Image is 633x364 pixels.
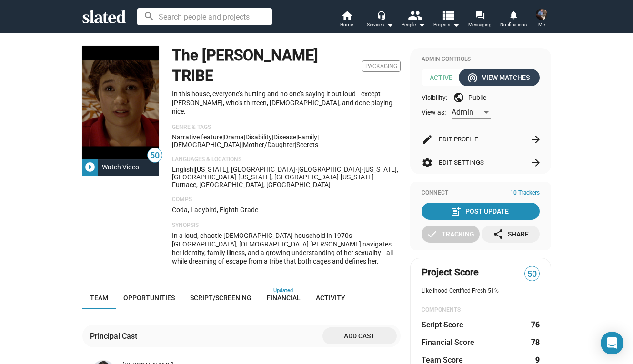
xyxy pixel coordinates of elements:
[531,320,540,330] dd: 76
[317,133,319,141] span: |
[341,10,352,21] mat-icon: home
[510,189,540,197] span: 10 Trackers
[172,133,222,141] span: Narrative feature
[601,332,623,354] div: Open Intercom Messenger
[422,266,479,279] span: Project Score
[90,294,108,302] span: Team
[82,158,159,176] button: Watch Video
[222,133,224,141] span: |
[123,294,175,302] span: Opportunities
[172,166,398,181] span: [US_STATE], [GEOGRAPHIC_DATA]
[467,72,478,83] mat-icon: wifi_tethering
[339,173,341,181] span: ·
[340,19,353,30] span: Home
[296,141,318,148] span: secrets
[416,19,427,30] mat-icon: arrow_drop_down
[190,294,251,302] span: Script/Screening
[245,133,272,141] span: disability
[363,10,397,30] button: Services
[384,19,395,30] mat-icon: arrow_drop_down
[172,222,401,229] p: Synopsis
[422,203,540,220] button: Post Update
[224,133,244,141] span: Drama
[244,133,245,141] span: |
[450,206,462,217] mat-icon: post_add
[422,108,446,117] span: View as:
[272,133,273,141] span: |
[298,133,317,141] span: family
[259,286,308,309] a: Financial
[433,19,460,30] span: Projects
[468,19,492,30] span: Messaging
[172,173,374,188] span: [US_STATE] Furnace, [GEOGRAPHIC_DATA], [GEOGRAPHIC_DATA]
[98,158,143,176] div: Watch Video
[475,10,484,20] mat-icon: forum
[509,10,518,19] mat-icon: notifications
[116,286,182,309] a: Opportunities
[430,10,463,30] button: Projects
[193,166,195,173] span: |
[525,268,539,281] span: 50
[492,226,529,243] div: Share
[452,108,473,117] span: Admin
[172,45,358,86] h1: The [PERSON_NAME] TRIBE
[426,228,438,240] mat-icon: check
[497,10,530,30] a: Notifications
[172,124,401,131] p: Genre & Tags
[422,56,540,63] div: Admin Controls
[367,19,393,30] div: Services
[82,286,116,309] a: Team
[241,141,243,148] span: |
[172,196,401,204] p: Comps
[422,287,540,295] div: Likelihood Certified Fresh 51%
[530,7,553,31] button: Jane BakerMe
[450,19,462,30] mat-icon: arrow_drop_down
[422,69,467,86] span: Active
[297,166,362,173] span: [GEOGRAPHIC_DATA]
[422,189,540,197] div: Connect
[536,9,547,20] img: Jane Baker
[422,128,540,151] button: Edit Profile
[422,226,480,243] button: Tracking
[236,173,238,181] span: ·
[172,156,401,164] p: Languages & Locations
[422,151,540,174] button: Edit Settings
[407,8,421,22] mat-icon: people
[422,92,540,103] div: Visibility: Public
[441,8,454,22] mat-icon: view_list
[422,157,433,168] mat-icon: settings
[243,141,295,148] span: mother/daughter
[90,331,141,341] div: Principal Cast
[422,337,474,347] dt: Financial Score
[182,286,259,309] a: Script/Screening
[463,10,497,30] a: Messaging
[172,232,393,265] span: In a loud, chaotic [DEMOGRAPHIC_DATA] household in 1970s [GEOGRAPHIC_DATA], [DEMOGRAPHIC_DATA] [P...
[492,228,504,240] mat-icon: share
[530,134,542,145] mat-icon: arrow_forward
[295,141,296,148] span: |
[482,226,540,243] button: Share
[82,46,159,159] img: The PARKER TRIBE
[172,89,401,116] p: In this house, everyone’s hurting and no one’s saying it out loud—except [PERSON_NAME], who’s thi...
[267,294,301,302] span: Financial
[322,327,397,344] button: Add cast
[195,166,295,173] span: [US_STATE], [GEOGRAPHIC_DATA]
[397,10,430,30] button: People
[148,149,162,162] span: 50
[295,166,297,173] span: ·
[362,166,363,173] span: ·
[402,19,425,30] div: People
[422,134,433,145] mat-icon: edit
[172,166,193,173] span: English
[459,69,540,86] button: View Matches
[426,226,474,243] div: Tracking
[453,92,464,103] mat-icon: public
[84,161,96,173] mat-icon: play_circle_filled
[172,141,241,148] span: [DEMOGRAPHIC_DATA]
[500,19,527,30] span: Notifications
[137,8,272,25] input: Search people and projects
[172,206,401,215] p: Coda, Ladybird, Eighth Grade
[377,10,385,19] mat-icon: headset_mic
[422,320,463,330] dt: Script Score
[452,203,509,220] div: Post Update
